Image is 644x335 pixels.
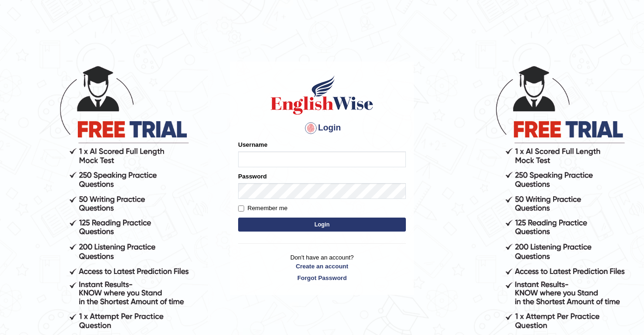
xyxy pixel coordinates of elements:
[238,140,267,149] label: Username
[238,262,406,271] a: Create an account
[238,253,406,282] p: Don't have an account?
[238,204,288,213] label: Remember me
[238,273,406,282] a: Forgot Password
[269,74,375,116] img: Logo of English Wise sign in for intelligent practice with AI
[238,121,406,136] h4: Login
[238,205,244,212] input: Remember me
[238,172,267,181] label: Password
[238,218,406,232] button: Login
